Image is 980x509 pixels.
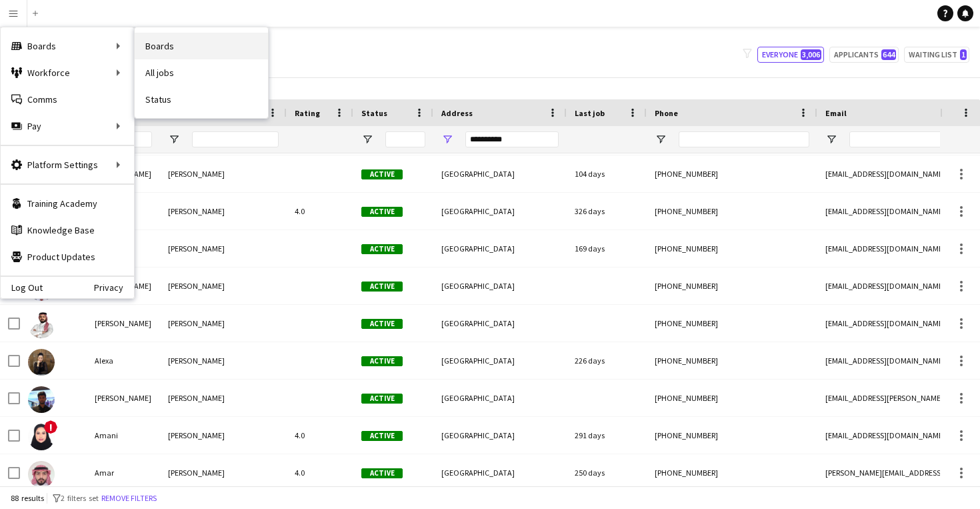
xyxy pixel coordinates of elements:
span: Last job [575,108,605,118]
span: [GEOGRAPHIC_DATA] [441,281,515,291]
span: [GEOGRAPHIC_DATA] [441,206,515,216]
span: [PERSON_NAME] [168,206,225,216]
span: [GEOGRAPHIC_DATA] [441,356,515,366]
img: Amar Alghamdi [28,461,55,488]
span: [GEOGRAPHIC_DATA] [441,430,515,440]
div: 104 days [567,155,647,192]
div: [PHONE_NUMBER] [647,268,817,304]
input: Phone Filter Input [679,131,809,147]
span: [GEOGRAPHIC_DATA] [441,393,515,403]
span: Status [361,108,387,118]
div: 169 days [567,230,647,267]
button: Open Filter Menu [441,133,453,145]
span: 1 [960,49,967,60]
span: Active [361,207,403,217]
div: 226 days [567,342,647,379]
div: [PERSON_NAME] [87,305,160,342]
div: Boards [1,33,134,59]
span: [PERSON_NAME] [168,468,225,478]
a: Log Out [1,282,43,293]
span: [GEOGRAPHIC_DATA] [441,318,515,328]
span: Active [361,356,403,366]
div: 4.0 [287,193,353,229]
span: 3,006 [801,49,821,60]
div: [PHONE_NUMBER] [647,305,817,342]
a: Privacy [94,282,134,293]
span: Phone [655,108,678,118]
span: Active [361,282,403,292]
div: 250 days [567,454,647,491]
div: [PHONE_NUMBER] [647,230,817,267]
div: 4.0 [287,454,353,491]
div: 4.0 [287,417,353,454]
div: [PERSON_NAME] [87,380,160,416]
span: [GEOGRAPHIC_DATA] [441,243,515,253]
a: Product Updates [1,243,134,270]
input: First Name Filter Input [119,131,152,147]
div: Platform Settings [1,151,134,178]
span: 644 [881,49,896,60]
div: Pay [1,113,134,139]
button: Open Filter Menu [168,133,180,145]
img: Ahmad Senjab [28,312,55,338]
span: [PERSON_NAME] [168,243,225,253]
button: Remove filters [99,491,159,506]
div: 326 days [567,193,647,229]
span: [PERSON_NAME] [168,169,225,179]
div: 291 days [567,417,647,454]
div: [PHONE_NUMBER] [647,193,817,229]
span: ! [44,420,57,434]
button: Waiting list1 [904,47,969,63]
span: Active [361,394,403,404]
img: Alexa White [28,349,55,376]
span: Active [361,169,403,179]
span: 2 filters set [61,493,99,503]
button: Open Filter Menu [825,133,837,145]
a: Status [135,86,268,113]
a: Training Academy [1,190,134,217]
div: [PHONE_NUMBER] [647,380,817,416]
span: [PERSON_NAME] [168,318,225,328]
div: Alexa [87,342,160,379]
span: Active [361,244,403,254]
span: Rating [295,108,320,118]
button: Open Filter Menu [361,133,373,145]
span: [PERSON_NAME] [168,356,225,366]
span: [PERSON_NAME] [168,281,225,291]
a: Boards [135,33,268,59]
button: Open Filter Menu [655,133,667,145]
span: Email [825,108,847,118]
span: [PERSON_NAME] [168,393,225,403]
span: Active [361,468,403,478]
div: Amar [87,454,160,491]
span: [GEOGRAPHIC_DATA] [441,169,515,179]
div: [PHONE_NUMBER] [647,417,817,454]
div: Workforce [1,59,134,86]
button: Applicants644 [829,47,899,63]
a: All jobs [135,59,268,86]
span: Active [361,319,403,329]
a: Comms [1,86,134,113]
img: Ali Alinazi [28,386,55,413]
span: [PERSON_NAME] [168,430,225,440]
span: Address [441,108,473,118]
img: Amani Alkoneir [28,424,55,450]
span: [GEOGRAPHIC_DATA] [441,468,515,478]
span: Active [361,431,403,441]
div: [PHONE_NUMBER] [647,155,817,192]
div: Amani [87,417,160,454]
input: Full Name Filter Input [192,131,279,147]
div: [PHONE_NUMBER] [647,342,817,379]
input: Status Filter Input [385,131,425,147]
a: Knowledge Base [1,217,134,243]
div: [PHONE_NUMBER] [647,454,817,491]
button: Everyone3,006 [757,47,824,63]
